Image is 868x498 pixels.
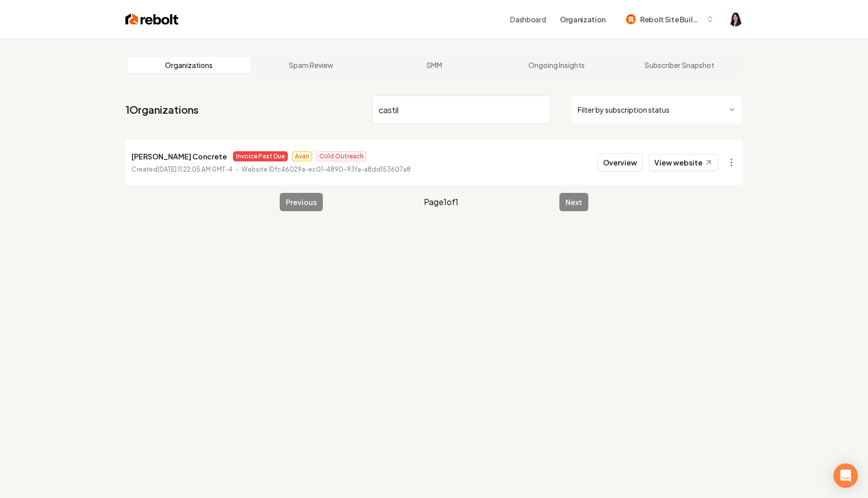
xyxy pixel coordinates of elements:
[127,57,250,73] a: Organizations
[640,14,702,25] span: Rebolt Site Builder
[131,150,227,162] p: [PERSON_NAME] Concrete
[554,10,612,28] button: Organization
[131,164,232,175] p: Created
[242,164,411,175] p: Website ID fc46029a-ec01-4890-93fa-a8dd153607a8
[649,154,718,171] a: View website
[495,57,618,73] a: Ongoing Insights
[728,12,743,26] button: Open user button
[424,196,458,208] span: Page 1 of 1
[373,57,495,73] a: SMM
[157,165,232,173] time: [DATE] 11:22:05 AM GMT-4
[292,151,312,161] span: Avan
[728,12,743,26] img: Haley Paramoure
[597,153,643,172] button: Overview
[618,57,741,73] a: Subscriber Snapshot
[833,463,858,488] div: Open Intercom Messenger
[125,12,179,26] img: Rebolt Logo
[372,95,551,124] input: Search by name or ID
[250,57,373,73] a: Spam Review
[626,14,636,24] img: Rebolt Site Builder
[316,151,366,161] span: Cold Outreach
[510,14,546,24] a: Dashboard
[125,103,198,117] a: 1Organizations
[233,151,288,161] span: Invoice Past Due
